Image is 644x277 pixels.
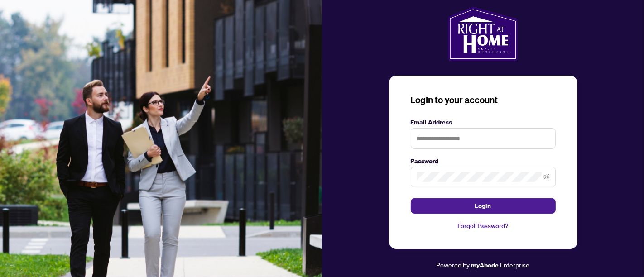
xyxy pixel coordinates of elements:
[543,174,550,180] span: eye-invisible
[411,221,556,231] a: Forgot Password?
[411,94,556,106] h3: Login to your account
[411,198,556,214] button: Login
[475,199,491,213] span: Login
[500,261,530,269] span: Enterprise
[448,7,518,61] img: ma-logo
[411,156,556,166] label: Password
[437,261,470,269] span: Powered by
[471,260,499,270] a: myAbode
[411,117,556,127] label: Email Address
